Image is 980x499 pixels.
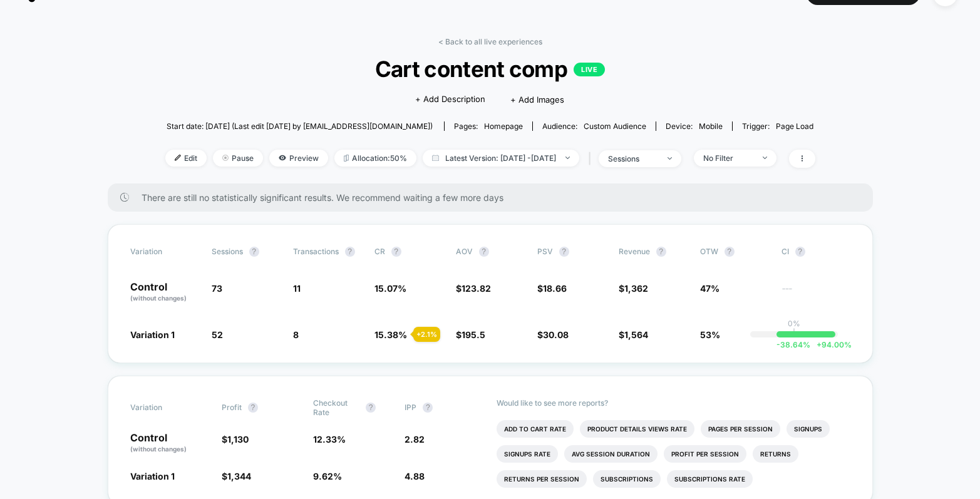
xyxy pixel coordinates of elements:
span: Variation 1 [130,471,175,481]
span: 2.82 [405,434,425,445]
div: Trigger: [742,121,813,131]
span: CR [374,247,385,256]
span: Edit [165,150,207,167]
p: Control [130,282,199,303]
li: Returns Per Session [497,470,587,488]
span: AOV [456,247,473,256]
span: homepage [484,121,523,131]
span: PSV [537,247,553,256]
span: Cart content comp [197,56,782,82]
img: end [565,157,570,159]
span: $ [537,329,569,340]
button: ? [725,247,735,257]
span: $ [537,283,567,294]
p: Would like to see more reports? [497,398,850,408]
li: Pages Per Session [701,420,780,438]
span: 94.00 % [810,340,852,349]
span: IPP [405,403,416,412]
span: OTW [700,247,769,257]
span: Allocation: 50% [334,150,416,167]
p: LIVE [574,63,605,76]
span: 195.5 [462,329,485,340]
span: (without changes) [130,445,187,453]
span: Profit [222,403,242,412]
div: + 2.1 % [413,327,440,342]
button: ? [423,403,433,413]
div: No Filter [703,153,753,163]
span: $ [619,283,648,294]
img: end [763,157,767,159]
span: --- [781,285,850,303]
span: 15.07 % [374,283,406,294]
span: Variation 1 [130,329,175,340]
span: $ [222,471,251,481]
span: 1,130 [227,434,249,445]
span: 18.66 [543,283,567,294]
li: Product Details Views Rate [580,420,694,438]
p: Control [130,433,209,454]
span: 123.82 [462,283,491,294]
span: $ [456,283,491,294]
span: Preview [269,150,328,167]
li: Returns [753,445,798,463]
span: There are still no statistically significant results. We recommend waiting a few more days [142,192,848,203]
span: Page Load [776,121,813,131]
button: ? [559,247,569,257]
button: ? [795,247,805,257]
span: 4.88 [405,471,425,481]
span: Pause [213,150,263,167]
span: (without changes) [130,294,187,302]
span: + [817,340,822,349]
li: Signups [787,420,830,438]
li: Add To Cart Rate [497,420,574,438]
div: Pages: [454,121,523,131]
button: ? [391,247,401,257]
button: ? [345,247,355,257]
li: Profit Per Session [664,445,746,463]
span: Variation [130,247,199,257]
button: ? [656,247,666,257]
span: + Add Images [510,95,564,105]
img: calendar [432,155,439,161]
span: -38.64 % [776,340,810,349]
li: Subscriptions Rate [667,470,753,488]
button: ? [479,247,489,257]
span: Device: [656,121,732,131]
span: 30.08 [543,329,569,340]
img: rebalance [344,155,349,162]
span: 8 [293,329,299,340]
img: end [668,157,672,160]
span: 15.38 % [374,329,407,340]
img: end [222,155,229,161]
span: 1,362 [624,283,648,294]
button: ? [366,403,376,413]
span: Sessions [212,247,243,256]
span: $ [619,329,648,340]
span: $ [222,434,249,445]
img: edit [175,155,181,161]
span: 53% [700,329,720,340]
span: + Add Description [415,93,485,106]
span: Custom Audience [584,121,646,131]
button: ? [249,247,259,257]
li: Signups Rate [497,445,558,463]
span: mobile [699,121,723,131]
span: Start date: [DATE] (Last edit [DATE] by [EMAIL_ADDRESS][DOMAIN_NAME]) [167,121,433,131]
button: ? [248,403,258,413]
li: Subscriptions [593,470,661,488]
span: Latest Version: [DATE] - [DATE] [423,150,579,167]
span: 52 [212,329,223,340]
span: 1,344 [227,471,251,481]
p: 0% [788,319,800,328]
span: 12.33 % [313,434,346,445]
a: < Back to all live experiences [438,37,542,46]
div: Audience: [542,121,646,131]
span: 73 [212,283,222,294]
li: Avg Session Duration [564,445,658,463]
span: 1,564 [624,329,648,340]
span: $ [456,329,485,340]
div: sessions [608,154,658,163]
span: 9.62 % [313,471,342,481]
span: Checkout Rate [313,398,359,417]
p: | [793,328,795,337]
